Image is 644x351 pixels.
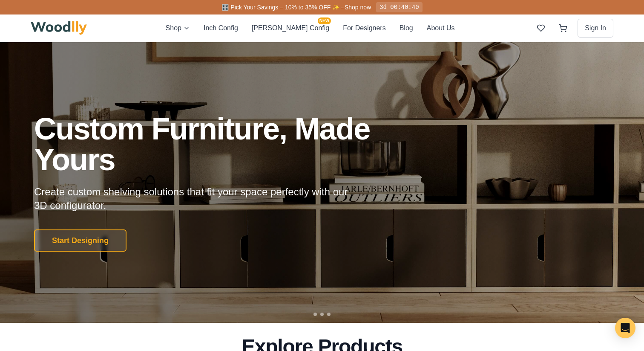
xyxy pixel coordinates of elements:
[31,21,87,35] img: Woodlly
[204,23,238,34] button: Inch Config
[427,23,455,34] button: About Us
[578,19,613,38] button: Sign In
[166,23,190,34] button: Shop
[34,113,416,175] h1: Custom Furniture, Made Yours
[34,185,361,212] p: Create custom shelving solutions that fit your space perfectly with our 3D configurator.
[615,318,635,338] div: Open Intercom Messenger
[345,4,371,11] a: Shop now
[376,2,422,12] div: 3d 00:40:40
[221,4,344,11] span: 🎛️ Pick Your Savings – 10% to 35% OFF ✨ –
[343,23,385,34] button: For Designers
[400,23,413,34] button: Blog
[34,229,126,252] button: Start Designing
[252,23,329,34] button: [PERSON_NAME] ConfigNEW
[318,17,331,24] span: NEW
